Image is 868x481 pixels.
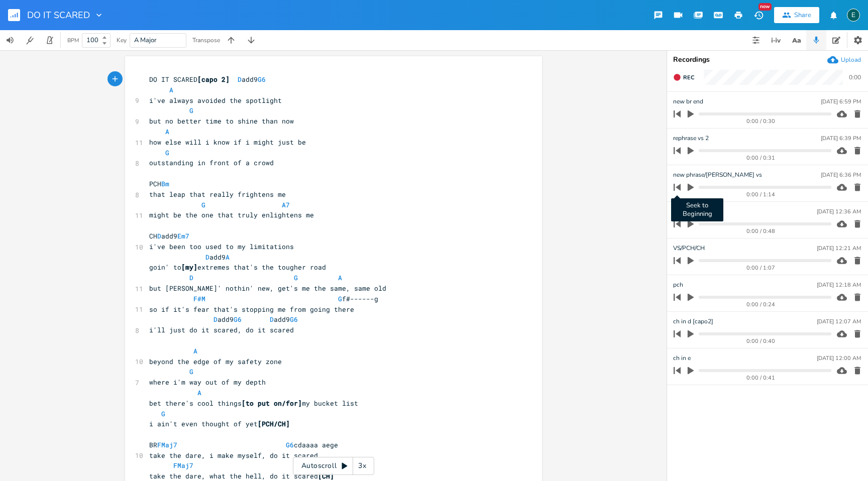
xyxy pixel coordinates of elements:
[258,419,290,428] span: [PCH/CH]
[673,134,709,143] span: rephrase vs 2
[673,353,691,363] span: ch in e
[794,11,811,20] div: Share
[197,75,230,84] span: [capo 2]
[149,253,230,262] span: add9
[691,228,831,234] div: 0:00 / 0:48
[161,179,169,188] span: Bm
[673,56,862,63] div: Recordings
[286,440,294,449] span: G6
[338,294,342,303] span: G
[847,9,860,22] div: edenmusic
[197,388,201,397] span: A
[673,170,762,180] span: new phrase/[PERSON_NAME] vs
[201,200,205,209] span: G
[338,273,342,282] span: A
[821,99,861,104] div: [DATE] 6:59 PM
[149,284,386,293] span: but [PERSON_NAME]' nothin' new, get's me the same, same old
[189,273,193,282] span: D
[165,127,169,136] span: A
[149,158,274,167] span: outstanding in front of a crowd
[673,97,703,106] span: new br end
[821,136,861,141] div: [DATE] 6:39 PM
[149,231,189,240] span: CH add9
[290,315,298,324] span: G6
[193,346,197,355] span: A
[691,302,831,307] div: 0:00 / 0:24
[149,419,290,428] span: i ain't even thought of yet
[181,263,197,272] span: [my]
[294,273,298,282] span: G
[117,37,127,43] div: Key
[149,357,282,366] span: beyond the edge of my safety zone
[817,209,861,214] div: [DATE] 12:36 AM
[67,38,79,43] div: BPM
[27,11,90,20] span: DO IT SCARED
[149,461,322,470] span: f#e
[149,242,294,251] span: i've been too used to my limitations
[177,231,189,240] span: Em7
[213,315,218,324] span: D
[134,36,157,45] span: A Major
[293,457,374,475] div: Autoscroll
[149,75,270,84] span: DO IT SCARED add9
[270,315,274,324] span: D
[149,179,181,188] span: PCH
[691,338,831,344] div: 0:00 / 0:40
[849,74,861,80] div: 0:00
[189,106,193,115] span: G
[758,3,772,11] div: New
[683,74,694,81] span: Rec
[161,409,165,418] span: G
[238,75,242,84] span: D
[673,317,713,326] span: ch in d [capo2]
[847,4,860,27] button: E
[669,69,698,85] button: Rec
[691,155,831,161] div: 0:00 / 0:31
[670,179,684,195] button: Seek to Beginning
[282,200,290,209] span: A7
[149,294,378,303] span: f#------g
[841,56,861,64] div: Upload
[748,6,769,24] button: New
[318,471,334,480] span: [CH]
[691,118,831,124] div: 0:00 / 0:30
[205,253,209,262] span: D
[827,54,861,65] button: Upload
[149,440,338,449] span: BR cdaaaa aege
[817,282,861,288] div: [DATE] 12:18 AM
[226,253,230,262] span: A
[149,315,302,324] span: add9 add9
[258,75,266,84] span: G6
[691,375,831,381] div: 0:00 / 0:41
[149,138,306,147] span: how else will i know if i might just be
[149,96,282,105] span: i've always avoided the spotlight
[189,367,193,376] span: G
[149,471,334,480] span: take the dare, what the hell, do it scared
[673,244,705,253] span: VS/PCH/CH
[192,37,220,43] div: Transpose
[691,265,831,271] div: 0:00 / 1:07
[157,231,161,240] span: D
[149,378,266,387] span: where i'm way out of my depth
[193,294,205,303] span: F#M
[149,305,354,314] span: so if it's fear that's stopping me from going there
[673,280,683,290] span: pch
[165,148,169,157] span: G
[157,440,177,449] span: FMaj7
[817,246,861,251] div: [DATE] 12:21 AM
[149,210,314,219] span: might be the one that truly enlightens me
[774,7,819,23] button: Share
[169,85,173,94] span: A
[149,451,318,460] span: take the dare, i make myself, do it scared
[149,399,358,408] span: bet there's cool things my bucket list
[691,192,831,197] div: 0:00 / 1:14
[673,207,686,216] span: br/ch
[353,457,371,475] div: 3x
[242,399,302,408] span: [to put on/for]
[149,263,326,272] span: goin' to extremes that's the tougher road
[149,190,286,199] span: that leap that really frightens me
[149,325,294,334] span: i'll just do it scared, do it scared
[234,315,242,324] span: G6
[817,355,861,361] div: [DATE] 12:00 AM
[817,319,861,324] div: [DATE] 12:07 AM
